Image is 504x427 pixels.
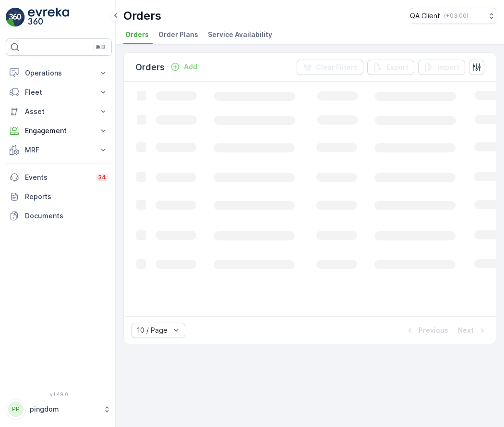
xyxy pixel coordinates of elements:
[367,60,414,75] button: Export
[6,399,112,419] button: PPpingdom
[410,11,440,21] p: QA Client
[135,61,165,74] p: Orders
[6,140,112,160] button: MRF
[25,88,93,97] p: Fleet
[98,174,106,181] p: 34
[410,8,496,24] button: QA Client(+03:00)
[25,192,108,201] p: Reports
[30,404,98,414] p: pingdom
[208,30,272,39] span: Service Availability
[386,63,408,72] p: Export
[6,102,112,121] button: Asset
[96,43,105,51] p: ⌘B
[25,211,108,221] p: Documents
[6,187,112,206] a: Reports
[25,173,90,182] p: Events
[458,326,474,335] p: Next
[123,8,161,24] p: Orders
[167,61,201,73] button: Add
[6,63,112,83] button: Operations
[316,63,358,72] p: Clear Filters
[25,107,93,116] p: Asset
[6,168,112,187] a: Events34
[6,206,112,226] a: Documents
[297,60,363,75] button: Clear Filters
[125,30,149,39] span: Orders
[25,68,93,78] p: Operations
[6,121,112,140] button: Engagement
[404,325,449,336] button: Previous
[419,326,448,335] p: Previous
[437,63,459,72] p: Import
[25,145,93,155] p: MRF
[6,8,25,27] img: logo
[184,62,197,72] p: Add
[8,402,24,417] div: PP
[457,325,488,336] button: Next
[158,30,198,39] span: Order Plans
[418,60,465,75] button: Import
[6,391,112,397] span: v 1.49.0
[28,8,69,27] img: logo_light-DOdMpM7g.png
[444,12,468,20] p: ( +03:00 )
[6,83,112,102] button: Fleet
[25,126,93,136] p: Engagement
